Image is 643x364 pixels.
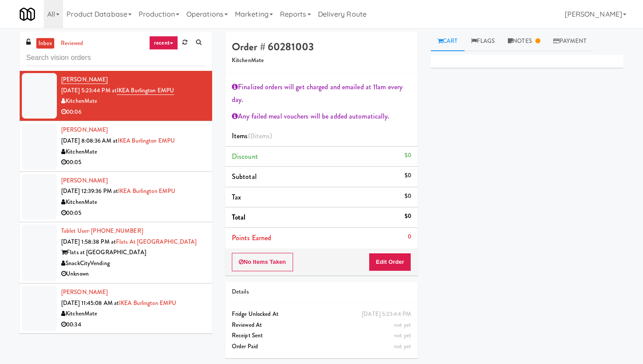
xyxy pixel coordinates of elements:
[149,36,178,50] a: recent
[232,41,411,52] h4: Order # 60281003
[20,7,35,22] img: Micromart
[61,75,108,84] a: [PERSON_NAME]
[59,38,86,49] a: reviewed
[232,330,411,341] div: Receipt Sent
[232,253,293,271] button: No Items Taken
[232,57,411,64] h5: KitchenMate
[232,171,257,182] span: Subtotal
[232,309,411,320] div: Fridge Unlocked At
[26,50,206,66] input: Search vision orders
[20,121,212,171] li: [PERSON_NAME][DATE] 8:08:36 AM atIKEA Burlington EMPUKitchenMate00:05
[61,227,143,235] a: Tablet User· [PHONE_NUMBER]
[61,176,108,185] a: [PERSON_NAME]
[36,38,54,49] a: inbox
[61,197,206,208] div: KitchenMate
[61,238,116,246] span: [DATE] 1:58:38 PM at
[61,308,206,319] div: KitchenMate
[61,299,119,307] span: [DATE] 11:45:08 AM at
[61,319,206,330] div: 00:34
[232,341,411,352] div: Order Paid
[61,187,118,195] span: [DATE] 12:39:36 PM at
[465,31,502,51] a: Flags
[394,321,411,329] span: not yet
[88,227,143,235] span: · [PHONE_NUMBER]
[61,86,117,94] span: [DATE] 5:23:44 PM at
[394,331,411,339] span: not yet
[232,80,411,106] div: Finalized orders will get charged and emailed at 11am every day.
[118,136,175,145] a: IKEA Burlington EMPU
[61,126,108,134] a: [PERSON_NAME]
[362,309,411,320] div: [DATE] 5:23:44 PM
[405,211,411,222] div: $0
[61,258,206,269] div: SnackCityVending
[394,342,411,350] span: not yet
[232,151,258,161] span: Discount
[232,287,411,297] div: Details
[61,107,206,118] div: 00:06
[431,31,465,51] a: Cart
[61,147,206,157] div: KitchenMate
[118,187,175,195] a: IKEA Burlington EMPU
[232,192,241,202] span: Tax
[232,131,272,141] span: Items
[408,231,411,242] div: 0
[61,269,206,280] div: Unknown
[405,150,411,161] div: $0
[547,31,593,51] a: Payment
[61,208,206,219] div: 00:05
[61,136,118,145] span: [DATE] 8:08:36 AM at
[61,96,206,107] div: KitchenMate
[369,253,411,271] button: Edit Order
[61,157,206,168] div: 00:05
[116,238,197,246] a: Flats at [GEOGRAPHIC_DATA]
[117,86,174,95] a: IKEA Burlington EMPU
[248,131,273,141] span: (0 )
[20,222,212,283] li: Tablet User· [PHONE_NUMBER][DATE] 1:58:38 PM atFlats at [GEOGRAPHIC_DATA]Flats at [GEOGRAPHIC_DAT...
[405,170,411,181] div: $0
[255,131,270,141] ng-pluralize: items
[232,212,246,222] span: Total
[61,247,206,258] div: Flats at [GEOGRAPHIC_DATA]
[20,283,212,334] li: [PERSON_NAME][DATE] 11:45:08 AM atIKEA Burlington EMPUKitchenMate00:34
[232,320,411,331] div: Reviewed At
[20,71,212,121] li: [PERSON_NAME][DATE] 5:23:44 PM atIKEA Burlington EMPUKitchenMate00:06
[20,172,212,222] li: [PERSON_NAME][DATE] 12:39:36 PM atIKEA Burlington EMPUKitchenMate00:05
[119,299,176,307] a: IKEA Burlington EMPU
[405,191,411,202] div: $0
[61,288,108,296] a: [PERSON_NAME]
[501,31,547,51] a: Notes
[232,110,411,123] div: Any failed meal vouchers will be added automatically.
[232,233,271,243] span: Points Earned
